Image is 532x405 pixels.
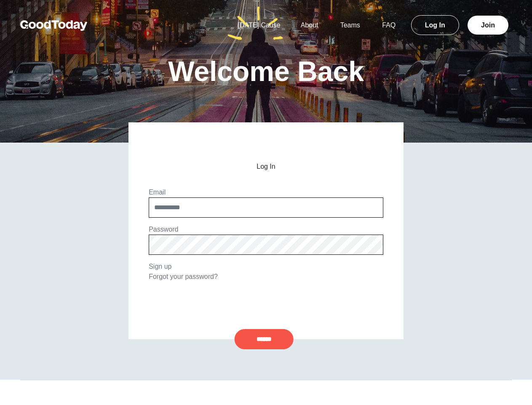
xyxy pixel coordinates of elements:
[330,22,370,29] a: Teams
[149,163,383,170] h2: Log In
[149,226,178,233] label: Password
[291,22,329,29] a: About
[411,15,459,35] a: Log In
[149,273,218,280] a: Forgot your password?
[149,189,166,196] label: Email
[372,22,406,29] a: FAQ
[149,263,171,270] a: Sign up
[168,57,364,85] h1: Welcome Back
[20,20,88,31] img: GoodToday
[228,22,291,29] a: [DATE] Cause
[468,16,508,35] a: Join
